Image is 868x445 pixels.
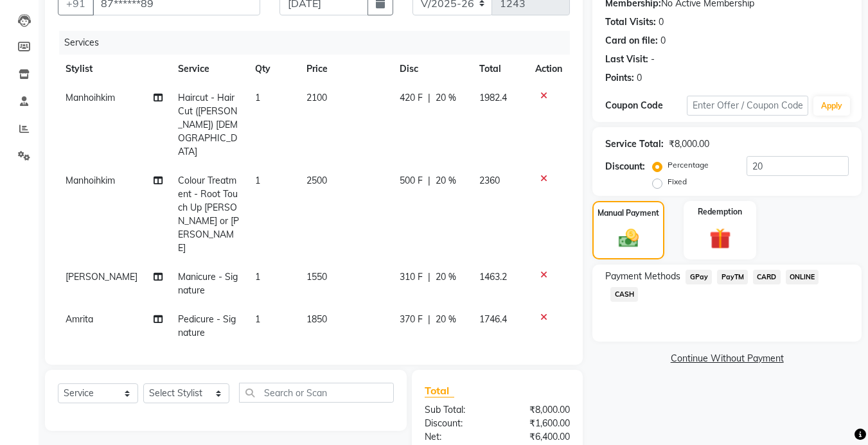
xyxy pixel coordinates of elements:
[415,417,497,430] div: Discount:
[605,15,656,29] div: Total Visits:
[400,270,423,284] span: 310 F
[605,99,686,112] div: Coupon Code
[668,159,709,171] label: Percentage
[299,55,392,83] th: Price
[703,225,738,252] img: _gift.svg
[306,92,327,103] span: 2100
[178,271,238,296] span: Manicure - Signature
[687,96,808,116] input: Enter Offer / Coupon Code
[170,55,247,83] th: Service
[425,384,454,397] span: Total
[436,270,456,284] span: 20 %
[717,270,748,284] span: PayTM
[497,403,580,417] div: ₹8,000.00
[497,430,580,444] div: ₹6,400.00
[400,174,423,188] span: 500 F
[605,160,645,173] div: Discount:
[436,91,456,105] span: 20 %
[753,270,781,284] span: CARD
[479,313,507,325] span: 1746.4
[595,352,859,365] a: Continue Without Payment
[66,92,115,103] span: Manhoihkim
[497,417,580,430] div: ₹1,600.00
[66,313,93,325] span: Amrita
[178,92,238,157] span: Haircut - Hair Cut ([PERSON_NAME]) [DEMOGRAPHIC_DATA]
[598,207,659,219] label: Manual Payment
[400,313,423,326] span: 370 F
[247,55,299,83] th: Qty
[428,91,430,105] span: |
[527,55,570,83] th: Action
[605,53,648,66] div: Last Visit:
[428,174,430,188] span: |
[479,92,507,103] span: 1982.4
[659,15,664,29] div: 0
[58,55,170,83] th: Stylist
[66,175,115,186] span: Manhoihkim
[605,71,634,85] div: Points:
[428,313,430,326] span: |
[605,34,658,48] div: Card on file:
[686,270,712,284] span: GPay
[255,313,260,325] span: 1
[415,430,497,444] div: Net:
[400,91,423,105] span: 420 F
[786,270,819,284] span: ONLINE
[610,287,638,302] span: CASH
[178,313,236,338] span: Pedicure - Signature
[178,175,239,254] span: Colour Treatment - Root Touch Up [PERSON_NAME] or [PERSON_NAME]
[239,383,394,403] input: Search or Scan
[306,313,327,325] span: 1850
[668,176,687,188] label: Fixed
[392,55,472,83] th: Disc
[436,174,456,188] span: 20 %
[698,206,742,218] label: Redemption
[637,71,642,85] div: 0
[651,53,655,66] div: -
[605,137,664,151] div: Service Total:
[306,271,327,283] span: 1550
[479,175,500,186] span: 2360
[415,403,497,417] div: Sub Total:
[472,55,527,83] th: Total
[612,227,645,250] img: _cash.svg
[66,271,137,283] span: [PERSON_NAME]
[428,270,430,284] span: |
[669,137,709,151] div: ₹8,000.00
[813,96,850,116] button: Apply
[255,175,260,186] span: 1
[255,92,260,103] span: 1
[255,271,260,283] span: 1
[306,175,327,186] span: 2500
[479,271,507,283] span: 1463.2
[605,270,680,283] span: Payment Methods
[660,34,666,48] div: 0
[59,31,580,55] div: Services
[436,313,456,326] span: 20 %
